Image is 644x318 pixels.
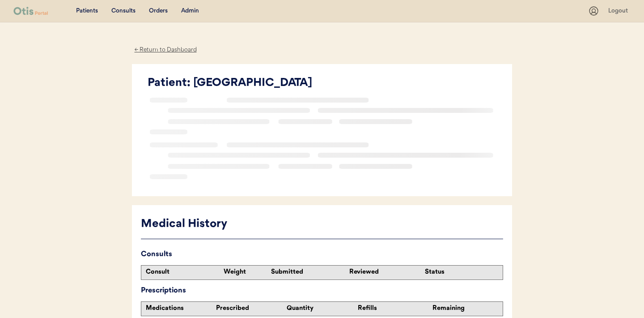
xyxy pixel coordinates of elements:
[271,268,344,277] div: Submitted
[148,75,503,92] div: Patient: [GEOGRAPHIC_DATA]
[224,268,269,277] div: Weight
[146,304,216,313] div: Medications
[432,304,503,313] div: Remaining
[287,304,357,313] div: Quantity
[141,284,503,297] div: Prescriptions
[425,268,498,277] div: Status
[216,304,287,313] div: Prescribed
[141,248,503,261] div: Consults
[111,7,136,16] div: Consults
[132,45,199,55] div: ← Return to Dashboard
[146,268,219,277] div: Consult
[149,7,168,16] div: Orders
[608,7,631,16] div: Logout
[76,7,98,16] div: Patients
[349,268,423,277] div: Reviewed
[358,304,428,313] div: Refills
[141,216,503,233] div: Medical History
[181,7,199,16] div: Admin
